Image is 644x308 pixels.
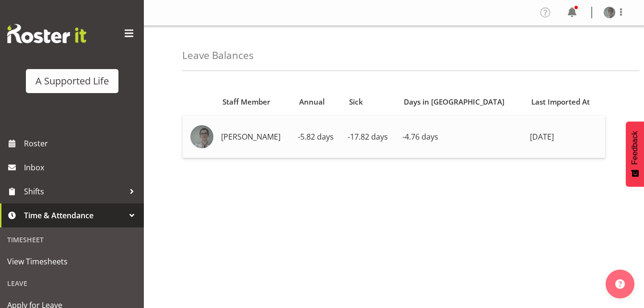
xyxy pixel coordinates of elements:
[217,116,294,158] td: [PERSON_NAME]
[24,160,139,175] span: Inbox
[2,230,141,249] div: Timesheet
[222,96,270,107] span: Staff Member
[7,24,86,43] img: Rosterit website logo
[626,121,644,187] button: Feedback - Show survey
[2,273,141,293] div: Leave
[349,96,363,107] span: Sick
[190,125,213,148] img: georgie-dowdallc23b32c6b18244985c17801c8f58939a.png
[298,131,334,142] span: -5.82 days
[531,96,590,107] span: Last Imported At
[530,131,554,142] span: [DATE]
[402,131,438,142] span: -4.76 days
[631,131,639,165] span: Feedback
[615,279,625,289] img: help-xxl-2.png
[24,136,139,151] span: Roster
[7,254,137,269] span: View Timesheets
[299,96,325,107] span: Annual
[24,208,125,223] span: Time & Attendance
[35,74,109,88] div: A Supported Life
[182,50,254,61] h4: Leave Balances
[604,7,615,18] img: georgie-dowdallc23b32c6b18244985c17801c8f58939a.png
[348,131,388,142] span: -17.82 days
[404,96,504,107] span: Days in [GEOGRAPHIC_DATA]
[2,249,141,273] a: View Timesheets
[24,184,125,199] span: Shifts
